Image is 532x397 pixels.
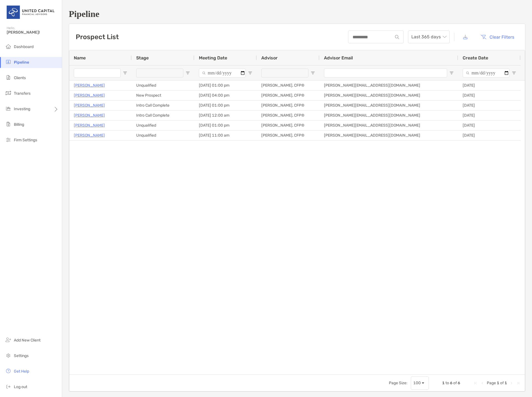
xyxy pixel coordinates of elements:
div: Unqualified [132,120,194,130]
div: Intro Call Complete [132,100,194,110]
span: Last 365 days [411,31,446,43]
div: [DATE] [458,130,521,140]
span: Get Help [14,369,29,374]
div: [PERSON_NAME], CFP® [257,110,320,120]
div: [PERSON_NAME][EMAIL_ADDRESS][DOMAIN_NAME] [320,120,458,130]
div: [PERSON_NAME][EMAIL_ADDRESS][DOMAIN_NAME] [320,130,458,140]
span: Settings [14,353,29,358]
h3: Prospect List [76,33,119,41]
span: of [453,381,457,385]
span: 6 [458,381,460,385]
div: [DATE] 04:00 pm [194,91,257,100]
span: of [500,381,504,385]
button: Clear Filters [476,31,518,43]
span: Name [74,55,86,61]
img: United Capital Logo [7,2,55,22]
div: [PERSON_NAME][EMAIL_ADDRESS][DOMAIN_NAME] [320,91,458,100]
span: Meeting Date [199,55,227,61]
img: investing icon [5,105,12,112]
div: Unqualified [132,81,194,90]
span: [PERSON_NAME]! [7,30,59,35]
input: Name Filter Input [74,69,121,77]
a: [PERSON_NAME] [74,92,105,99]
div: Unqualified [132,130,194,140]
div: [PERSON_NAME], CFP® [257,91,320,100]
img: settings icon [5,352,12,359]
img: clients icon [5,74,12,81]
span: Firm Settings [14,138,37,142]
div: [DATE] [458,120,521,130]
div: [DATE] 01:00 pm [194,100,257,110]
button: Open Filter Menu [449,71,454,75]
span: to [445,381,449,385]
img: input icon [395,35,399,39]
button: Open Filter Menu [248,71,252,75]
div: [DATE] 01:00 pm [194,120,257,130]
span: Advisor [261,55,278,61]
div: [DATE] 01:00 pm [194,81,257,90]
img: transfers icon [5,90,12,96]
div: 100 [413,381,421,385]
button: Open Filter Menu [311,71,315,75]
span: Clients [14,76,26,80]
span: Dashboard [14,44,34,49]
div: [PERSON_NAME], CFP® [257,100,320,110]
a: [PERSON_NAME] [74,102,105,109]
div: Intro Call Complete [132,110,194,120]
a: [PERSON_NAME] [74,122,105,129]
div: First Page [473,381,478,385]
a: [PERSON_NAME] [74,112,105,119]
div: [PERSON_NAME][EMAIL_ADDRESS][DOMAIN_NAME] [320,81,458,90]
span: 6 [450,381,452,385]
div: [PERSON_NAME], CFP® [257,81,320,90]
h1: Pipeline [69,9,525,19]
div: [PERSON_NAME], CFP® [257,130,320,140]
div: [DATE] 11:00 am [194,130,257,140]
span: Create Date [463,55,488,61]
img: logout icon [5,383,12,390]
span: Investing [14,107,30,111]
button: Open Filter Menu [186,71,190,75]
img: firm-settings icon [5,136,12,143]
div: [DATE] [458,81,521,90]
img: add_new_client icon [5,336,12,343]
span: Transfers [14,91,31,96]
div: [PERSON_NAME][EMAIL_ADDRESS][DOMAIN_NAME] [320,110,458,120]
span: 1 [442,381,445,385]
span: Page [487,381,496,385]
span: Billing [14,122,24,127]
div: Page Size: [389,381,407,385]
button: Open Filter Menu [123,71,127,75]
div: Last Page [516,381,520,385]
button: Open Filter Menu [512,71,516,75]
div: [DATE] [458,110,521,120]
img: pipeline icon [5,59,12,65]
span: Log out [14,385,27,389]
span: Pipeline [14,60,29,65]
input: Create Date Filter Input [463,69,510,77]
a: [PERSON_NAME] [74,82,105,89]
div: Previous Page [480,381,485,385]
span: 1 [505,381,507,385]
div: Page Size [411,376,429,390]
a: [PERSON_NAME] [74,132,105,139]
input: Meeting Date Filter Input [199,69,246,77]
div: [DATE] 12:00 am [194,110,257,120]
div: [PERSON_NAME][EMAIL_ADDRESS][DOMAIN_NAME] [320,100,458,110]
img: dashboard icon [5,43,12,50]
span: Stage [136,55,149,61]
div: [PERSON_NAME], CFP® [257,120,320,130]
div: [DATE] [458,100,521,110]
input: Advisor Email Filter Input [324,69,447,77]
img: billing icon [5,121,12,127]
span: Add New Client [14,338,40,343]
span: 1 [497,381,499,385]
img: get-help icon [5,368,12,374]
div: Next Page [509,381,514,385]
span: Advisor Email [324,55,353,61]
